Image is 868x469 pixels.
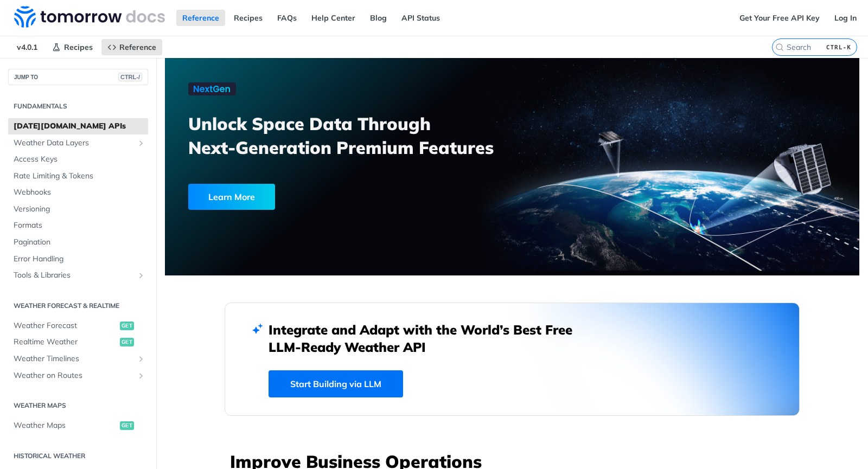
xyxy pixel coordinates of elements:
button: Show subpages for Tools & Libraries [137,271,145,280]
a: Webhooks [8,184,148,201]
span: Reference [119,42,156,52]
span: Weather on Routes [14,370,134,381]
a: [DATE][DOMAIN_NAME] APIs [8,118,148,134]
h2: Fundamentals [8,101,148,111]
a: Pagination [8,234,148,250]
span: Tools & Libraries [14,270,134,281]
span: Error Handling [14,254,145,265]
span: Webhooks [14,187,145,198]
span: get [120,421,134,430]
a: Recipes [46,39,99,55]
h2: Integrate and Adapt with the World’s Best Free LLM-Ready Weather API [269,321,589,356]
img: NextGen [188,82,236,95]
a: Weather on RoutesShow subpages for Weather on Routes [8,368,148,384]
a: Formats [8,217,148,234]
a: API Status [395,10,446,26]
a: Blog [364,10,393,26]
a: Log In [828,10,863,26]
a: Reference [101,39,162,55]
span: Versioning [14,204,145,215]
a: Reference [176,10,225,26]
h2: Weather Forecast & realtime [8,301,148,311]
button: Show subpages for Weather on Routes [137,371,145,380]
a: Weather Data LayersShow subpages for Weather Data Layers [8,135,148,151]
span: Formats [14,220,145,231]
span: Recipes [64,42,93,52]
a: Error Handling [8,251,148,267]
svg: Search [775,43,784,52]
button: JUMP TOCTRL-/ [8,69,148,85]
kbd: CTRL-K [824,42,854,53]
h2: Historical Weather [8,451,148,461]
a: Access Keys [8,151,148,168]
span: Access Keys [14,154,145,165]
a: Start Building via LLM [269,370,403,397]
a: Learn More [188,184,457,210]
a: Rate Limiting & Tokens [8,168,148,184]
span: Weather Forecast [14,320,117,331]
a: Weather Mapsget [8,417,148,434]
a: FAQs [271,10,303,26]
a: Recipes [228,10,269,26]
a: Get Your Free API Key [733,10,826,26]
span: get [120,322,134,330]
span: Weather Maps [14,420,117,431]
span: get [120,338,134,346]
span: [DATE][DOMAIN_NAME] APIs [14,121,145,132]
span: Rate Limiting & Tokens [14,171,145,182]
span: Realtime Weather [14,337,117,348]
a: Versioning [8,201,148,217]
span: Pagination [14,237,145,248]
a: Weather Forecastget [8,318,148,334]
a: Tools & LibrariesShow subpages for Tools & Libraries [8,267,148,284]
h3: Unlock Space Data Through Next-Generation Premium Features [188,112,524,159]
a: Help Center [305,10,361,26]
a: Weather TimelinesShow subpages for Weather Timelines [8,351,148,367]
a: Realtime Weatherget [8,334,148,350]
span: v4.0.1 [11,39,43,55]
span: Weather Timelines [14,354,134,364]
div: Learn More [188,184,275,210]
button: Show subpages for Weather Data Layers [137,139,145,147]
h2: Weather Maps [8,401,148,410]
button: Show subpages for Weather Timelines [137,355,145,363]
span: Weather Data Layers [14,138,134,149]
span: CTRL-/ [118,73,142,81]
img: Tomorrow.io Weather API Docs [14,6,165,28]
